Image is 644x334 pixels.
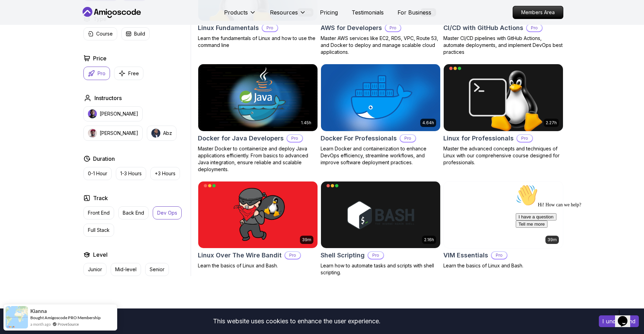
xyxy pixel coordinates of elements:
[83,224,114,237] button: Full Stack
[150,266,164,273] p: Senior
[513,181,637,303] iframe: chat widget
[96,30,113,37] p: Course
[100,110,138,117] p: [PERSON_NAME]
[153,206,182,219] button: Dev Ops
[400,135,415,142] p: Pro
[30,315,44,320] span: Bought
[83,27,117,40] button: Course
[321,35,441,56] p: Master AWS services like EC2, RDS, VPC, Route 53, and Docker to deploy and manage scalable cloud ...
[224,8,256,22] button: Products
[198,64,318,173] a: Docker for Java Developers card1.45hDocker for Java DevelopersProMaster Docker to containerize an...
[120,170,142,177] p: 1-3 Hours
[321,64,441,166] a: Docker For Professionals card4.64hDocker For ProfessionalsProLearn Docker and containerization to...
[321,64,440,131] img: Docker For Professionals card
[198,64,318,131] img: Docker for Java Developers card
[98,70,105,77] p: Pro
[157,209,177,216] p: Dev Ops
[123,209,144,216] p: Back End
[155,170,175,177] p: +3 Hours
[5,314,588,329] div: This website uses cookies to enhance the user experience.
[398,8,431,17] a: For Business
[88,266,102,273] p: Junior
[262,24,278,31] p: Pro
[93,155,115,163] h2: Duration
[443,35,563,56] p: Master CI/CD pipelines with GitHub Actions, automate deployments, and implement DevOps best pract...
[3,39,34,46] button: Tell me more
[321,250,365,260] h2: Shell Scripting
[100,130,138,137] p: [PERSON_NAME]
[320,8,338,17] a: Pricing
[285,252,300,259] p: Pro
[615,306,637,327] iframe: chat widget
[198,145,318,173] p: Master Docker to containerize and deploy Java applications efficiently. From basics to advanced J...
[151,129,160,138] img: instructor img
[83,263,107,276] button: Junior
[422,120,434,126] p: 4.64h
[546,120,557,126] p: 2.27h
[270,8,306,22] button: Resources
[321,262,441,276] p: Learn how to automate tasks and scripts with shell scripting.
[44,315,101,320] a: Amigoscode PRO Membership
[88,209,110,216] p: Front End
[302,237,311,243] p: 39m
[198,250,282,260] h2: Linux Over The Wire Bandit
[443,181,563,269] a: VIM Essentials card39mVIM EssentialsProLearn the basics of Linux and Bash.
[443,250,488,260] h2: VIM Essentials
[145,263,169,276] button: Senior
[116,167,146,180] button: 1-3 Hours
[147,126,177,141] button: instructor imgAbz
[118,206,149,219] button: Back End
[88,170,107,177] p: 0-1 Hour
[128,70,139,77] p: Free
[444,64,563,131] img: Linux for Professionals card
[88,227,110,234] p: Full Stack
[270,8,298,17] p: Resources
[88,109,97,118] img: instructor img
[517,135,532,142] p: Pro
[492,252,507,259] p: Pro
[321,181,441,276] a: Shell Scripting card2.16hShell ScriptingProLearn how to automate tasks and scripts with shell scr...
[224,8,248,17] p: Products
[83,67,110,80] button: Pro
[444,181,563,248] img: VIM Essentials card
[3,32,43,39] button: I have a question
[443,134,514,143] h2: Linux for Professionals
[163,130,172,137] p: Abz
[287,135,302,142] p: Pro
[443,145,563,166] p: Master the advanced concepts and techniques of Linux with our comprehensive course designed for p...
[443,23,523,33] h2: CI/CD with GitHub Actions
[3,3,127,46] div: 👋Hi! How can we help?I have a questionTell me more
[321,23,382,33] h2: AWS for Developers
[198,181,318,248] img: Linux Over The Wire Bandit card
[352,8,384,17] a: Testimonials
[93,54,107,62] h2: Price
[150,167,180,180] button: +3 Hours
[301,120,311,126] p: 1.45h
[198,134,284,143] h2: Docker for Java Developers
[83,206,114,219] button: Front End
[94,94,122,102] h2: Instructors
[368,252,383,259] p: Pro
[198,262,318,269] p: Learn the basics of Linux and Bash.
[3,21,68,26] span: Hi! How can we help?
[443,64,563,166] a: Linux for Professionals card2.27hLinux for ProfessionalsProMaster the advanced concepts and techn...
[93,194,108,202] h2: Track
[527,24,542,31] p: Pro
[3,3,25,25] img: :wave:
[443,262,563,269] p: Learn the basics of Linux and Bash.
[599,315,639,327] button: Accept cookies
[83,106,143,121] button: instructor img[PERSON_NAME]
[198,181,318,269] a: Linux Over The Wire Bandit card39mLinux Over The Wire BanditProLearn the basics of Linux and Bash.
[30,321,51,327] span: a month ago
[513,6,563,19] a: Members Area
[115,266,137,273] p: Mid-level
[424,237,434,243] p: 2.16h
[111,263,141,276] button: Mid-level
[88,129,97,138] img: instructor img
[30,308,47,314] span: Kianna
[83,126,143,141] button: instructor img[PERSON_NAME]
[114,67,143,80] button: Free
